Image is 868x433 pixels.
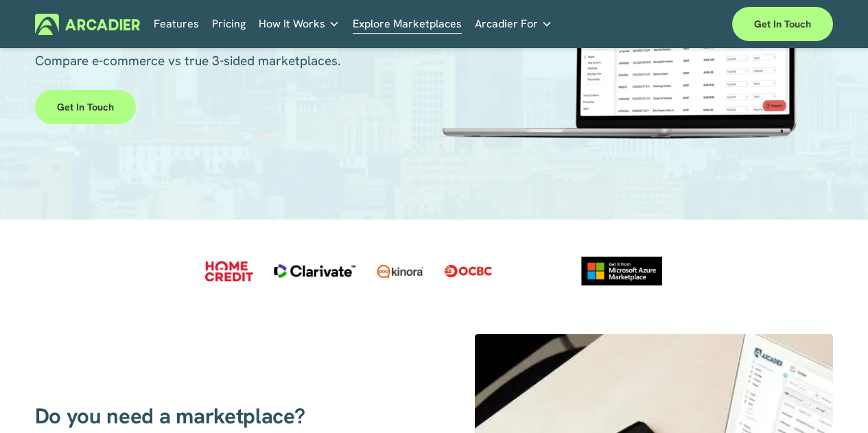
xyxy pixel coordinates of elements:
a: Explore Marketplaces [353,14,462,35]
span: Do you need a marketplace? [35,402,305,430]
a: Get in touch [35,90,136,124]
span: Arcadier For [475,14,538,34]
img: Arcadier [35,14,140,35]
a: folder dropdown [475,14,552,35]
span: Compare e-commerce vs true 3-sided marketplaces. [35,52,341,69]
span: How It Works [259,14,325,34]
a: Get in touch [732,7,833,41]
a: Features [154,14,199,35]
a: Pricing [212,14,246,35]
iframe: Chat Widget [799,367,868,433]
a: folder dropdown [259,14,340,35]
